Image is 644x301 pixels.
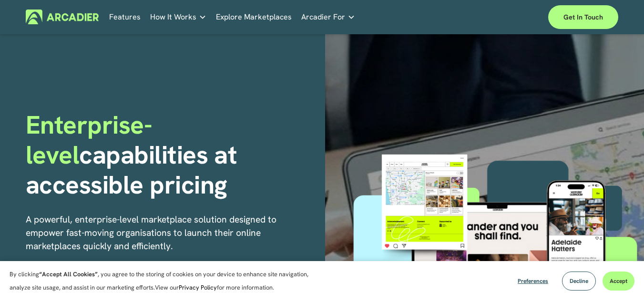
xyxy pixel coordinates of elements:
[511,272,555,291] button: Preferences
[301,10,345,24] span: Arcadier For
[596,255,644,301] iframe: Chat Widget
[26,108,152,171] span: Enterprise-level
[109,10,141,24] a: Features
[39,270,98,278] strong: “Accept All Cookies”
[150,10,206,24] a: folder dropdown
[26,138,244,201] strong: capabilities at accessible pricing
[518,277,548,285] span: Preferences
[548,5,618,29] a: Get in touch
[301,10,355,24] a: folder dropdown
[216,10,292,24] a: Explore Marketplaces
[10,268,319,294] p: By clicking , you agree to the storing of cookies on your device to enhance site navigation, anal...
[179,283,217,291] a: Privacy Policy
[26,10,99,24] img: Arcadier
[570,277,588,285] span: Decline
[150,10,196,24] span: How It Works
[562,272,596,291] button: Decline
